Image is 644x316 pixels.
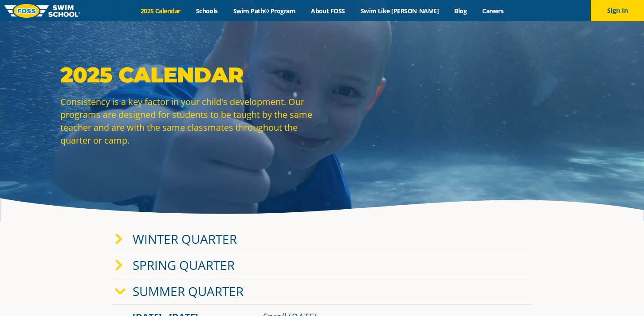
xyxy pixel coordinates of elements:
a: Swim Path® Program [225,7,303,15]
a: Careers [475,7,511,15]
a: Winter Quarter [133,230,237,247]
p: Consistency is a key factor in your child's development. Our programs are designed for students t... [60,95,318,147]
a: Summer Quarter [133,283,243,300]
a: Schools [188,7,225,15]
a: 2025 Calendar [133,7,188,15]
a: Spring Quarter [133,257,235,273]
strong: 2025 Calendar [60,62,243,88]
a: Swim Like [PERSON_NAME] [353,7,447,15]
a: Blog [447,7,475,15]
a: About FOSS [303,7,353,15]
img: FOSS Swim School Logo [4,4,80,18]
